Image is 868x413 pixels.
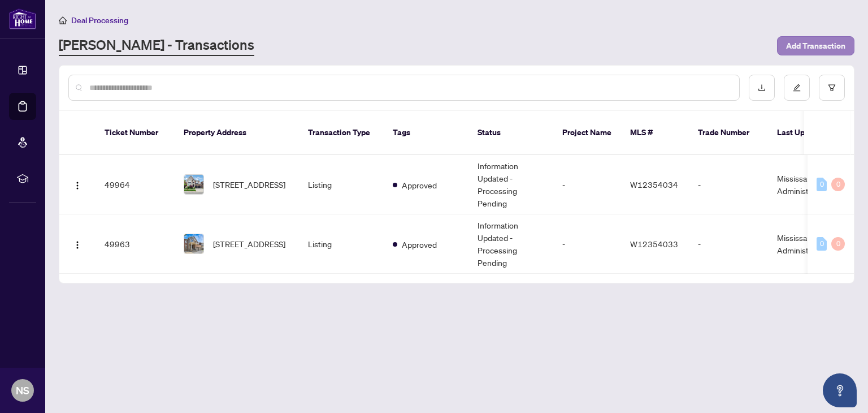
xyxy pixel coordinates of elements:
[468,155,553,214] td: Information Updated - Processing Pending
[689,111,768,155] th: Trade Number
[786,37,845,55] span: Add Transaction
[16,382,29,398] span: NS
[9,8,36,29] img: logo
[402,238,437,251] span: Approved
[630,179,678,190] span: W12354034
[59,36,254,56] a: [PERSON_NAME] - Transactions
[553,155,621,214] td: -
[184,175,203,194] img: thumbnail-img
[817,178,827,191] div: 0
[793,84,801,92] span: edit
[184,234,203,253] img: thumbnail-img
[768,111,853,155] th: Last Updated By
[96,111,175,155] th: Ticket Number
[621,111,689,155] th: MLS #
[175,111,299,155] th: Property Address
[768,214,853,274] td: Mississauga Administrator
[213,238,285,250] span: [STREET_ADDRESS]
[823,373,857,407] button: Open asap
[213,178,285,191] span: [STREET_ADDRESS]
[73,240,82,249] img: Logo
[689,214,768,274] td: -
[468,214,553,274] td: Information Updated - Processing Pending
[758,84,766,92] span: download
[299,214,384,274] td: Listing
[96,155,175,214] td: 49964
[68,235,86,253] button: Logo
[68,175,86,193] button: Logo
[784,75,810,101] button: edit
[71,15,128,25] span: Deal Processing
[817,237,827,251] div: 0
[384,111,468,155] th: Tags
[828,84,836,92] span: filter
[299,155,384,214] td: Listing
[689,155,768,214] td: -
[749,75,775,101] button: download
[402,179,437,191] span: Approved
[468,111,553,155] th: Status
[630,239,678,249] span: W12354033
[553,214,621,274] td: -
[831,178,845,191] div: 0
[768,155,853,214] td: Mississauga Administrator
[831,237,845,251] div: 0
[59,16,67,24] span: home
[777,36,854,55] button: Add Transaction
[299,111,384,155] th: Transaction Type
[96,214,175,274] td: 49963
[819,75,845,101] button: filter
[553,111,621,155] th: Project Name
[73,181,82,190] img: Logo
